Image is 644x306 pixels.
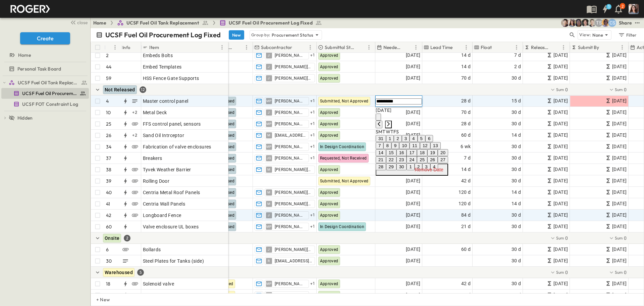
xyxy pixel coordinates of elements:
[386,129,390,135] span: Wednesday
[320,64,338,69] span: Approved
[420,142,430,149] button: 12
[105,235,119,241] span: Onsite
[575,19,583,27] img: Graciela Ortiz (gortiz@herrero.com)
[143,212,181,219] span: Longboard Fence
[358,44,365,51] button: Sort
[320,247,338,252] span: Approved
[601,19,609,27] img: Carlos Garcia (cgarcia@herrero.com)
[143,143,211,150] span: Fabrication of valve enclosures
[394,135,401,142] button: 2
[22,101,78,107] span: UCSF FOT Constraint Log
[459,188,471,196] span: 120 d
[267,169,270,170] span: M
[106,98,109,104] p: 4
[143,98,189,104] span: Master control panel
[376,142,383,149] button: 7
[512,188,521,196] span: 14 d
[422,163,430,170] button: 3
[430,163,438,170] button: 4
[595,19,603,27] div: Tom Scally Jr (tscallyjr@herrero.com)
[461,131,471,139] span: 60 d
[612,188,627,196] span: [DATE]
[320,133,338,138] span: Approved
[385,121,392,128] button: Next month
[310,52,315,59] span: + 1
[396,149,407,156] button: 16
[410,135,417,142] button: 4
[1,64,88,74] a: Personal Task Board
[512,143,521,150] span: 30 d
[22,90,77,97] span: UCSF Fuel Oil Procurement Log Fixed
[1,88,89,99] div: UCSF Fuel Oil Procurement Log Fixedtest
[461,143,471,150] span: 6 wk
[378,129,382,135] span: Monday
[275,133,306,138] span: [EMAIL_ADDRESS][DOMAIN_NAME]
[275,190,312,195] span: [PERSON_NAME][EMAIL_ADDRESS][DOMAIN_NAME]
[514,51,521,59] span: 7 d
[612,51,627,59] span: [DATE]
[619,19,632,26] div: Share
[320,53,338,58] span: Approved
[399,142,410,149] button: 10
[618,31,637,39] div: Filter
[261,44,292,51] p: Subcontractor
[275,156,306,161] span: [PERSON_NAME]
[143,201,185,207] span: Centria Wall Panels
[310,98,315,104] span: + 1
[427,149,438,156] button: 19
[293,44,301,51] button: Sort
[459,200,471,208] span: 120 d
[612,63,627,71] span: [DATE]
[310,132,315,139] span: + 1
[514,63,521,71] span: 2 d
[481,44,492,51] p: Float
[105,30,221,40] p: UCSF Fuel Oil Procurement Log Fixed
[275,144,306,149] span: [PERSON_NAME]
[106,132,111,139] p: 26
[553,211,568,219] span: [DATE]
[131,131,139,139] div: + 2
[512,97,521,105] span: 15 d
[143,166,191,173] span: Tyvek Weather Barrier
[106,75,111,82] p: 59
[275,98,306,104] span: [PERSON_NAME]
[235,44,243,51] button: Sort
[266,101,272,101] span: MP
[612,211,627,219] span: [DATE]
[1,99,88,109] a: UCSF FOT Constraint Log
[376,121,382,128] button: Previous month
[512,131,521,139] span: 14 d
[406,63,420,71] span: [DATE]
[598,3,612,15] button: 1
[615,30,639,40] button: Filter
[376,156,386,163] button: 21
[553,257,568,265] span: [DATE]
[461,97,471,105] span: 28 d
[106,143,111,150] p: 34
[618,43,626,51] button: Menu
[417,149,427,156] button: 18
[461,223,471,230] span: 21 d
[624,235,627,242] span: 0
[320,213,338,218] span: Approved
[531,44,551,51] p: Release By
[320,190,338,195] span: Approved
[559,43,568,51] button: Menu
[612,246,627,253] span: [DATE]
[461,166,471,173] span: 14 d
[512,74,521,82] span: 30 d
[17,65,61,72] span: Personal Task Board
[553,188,568,196] span: [DATE]
[601,44,608,51] button: Sort
[160,44,168,51] button: Sort
[310,109,315,116] span: + 1
[553,223,568,230] span: [DATE]
[578,44,599,51] p: Submit By
[512,211,521,219] span: 30 d
[106,246,109,253] p: 6
[391,142,399,149] button: 9
[461,51,471,59] span: 14 d
[553,166,568,173] span: [DATE]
